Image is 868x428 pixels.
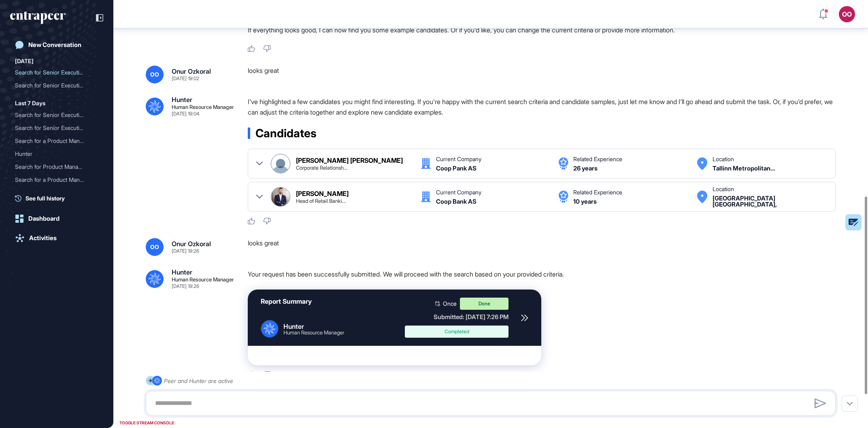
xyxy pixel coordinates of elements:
[436,190,481,195] div: Current Company
[15,121,92,134] div: Search for Senior Executi...
[255,128,317,139] span: Candidates
[713,165,775,171] div: Tallinn Metropolitan Area Estonia Estonia,
[15,194,103,202] a: See full history
[713,186,734,192] div: Location
[405,313,508,321] div: Submitted: [DATE] 7:26 PM
[15,186,98,199] div: Search for Product Manager with 5-8 Years of AI Agent Development Experience in MENA
[573,190,622,195] div: Related Experience
[296,190,349,197] div: [PERSON_NAME]
[172,104,234,110] div: Human Resource Manager
[172,76,199,81] div: [DATE] 19:02
[460,298,508,310] div: Done
[411,329,502,334] div: Completed
[15,147,92,160] div: Hunter
[15,79,92,92] div: Search for Senior Executi...
[15,134,98,147] div: Search for a Product Manager with AI Agent Development Experience in MENA
[29,234,57,242] div: Activities
[261,298,312,305] div: Report Summary
[296,157,403,164] div: [PERSON_NAME] [PERSON_NAME]
[15,121,98,134] div: Search for Senior Executives in Digital Banking and Payments for Kuveyt Türk Delegation in Europe
[15,109,92,121] div: Search for Senior Executi...
[172,269,192,275] div: Hunter
[15,147,98,160] div: Hunter
[15,186,92,199] div: Search for Product Manage...
[172,277,234,282] div: Human Resource Manager
[172,249,199,253] div: [DATE] 19:26
[436,165,477,171] div: Coop Pank AS
[713,195,827,207] div: Estonia Estonia,
[10,211,103,227] a: Dashboard
[15,109,98,121] div: Search for Senior Executives in Digital Banking and Fintech in Estonia and Sweden
[28,41,81,49] div: New Conversation
[10,230,103,246] a: Activities
[10,37,103,53] a: New Conversation
[28,215,60,222] div: Dashboard
[172,241,211,247] div: Onur Ozkoral
[15,79,98,92] div: Search for Senior Executives in Digital Banking at Coop Bank, Luminor, Lunar, Tuum, and Doconomy
[15,173,92,186] div: Search for a Product Mana...
[283,330,344,335] div: Human Resource Manager
[713,156,734,162] div: Location
[271,154,290,173] img: Ligia Tenina
[15,160,98,173] div: Search for Product Manager with AI Agent Development Experience in MENA
[436,156,481,162] div: Current Company
[283,323,344,330] div: Hunter
[839,6,855,22] button: OO
[296,165,347,170] div: Corporate Relationship Manager at Coop Pank AS
[15,160,92,173] div: Search for Product Manage...
[164,376,233,386] div: Peer and Hunter are active
[10,11,66,24] div: entrapeer-logo
[26,194,65,202] span: See full history
[15,56,34,66] div: [DATE]
[172,96,192,103] div: Hunter
[248,238,842,256] div: looks great
[150,71,159,78] span: OO
[436,198,477,204] div: Coop Bank AS
[573,165,598,171] div: 26 years
[172,284,199,289] div: [DATE] 19:26
[573,198,597,204] div: 10 years
[15,66,92,79] div: Search for Senior Executi...
[248,25,842,35] p: If everything looks good, I can now find you some example candidates. Or if you'd like, you can c...
[172,68,211,75] div: Onur Ozkoral
[172,111,199,116] div: [DATE] 19:04
[296,198,346,204] div: Head of Retail Banking @ Coop Pank AS | Retail Banking
[15,173,98,186] div: Search for a Product Manager with 5-8 years of AI Agent Development Experience in MENA
[271,187,290,206] img: Karel Parve
[248,66,842,83] div: looks great
[248,269,842,279] p: Your request has been successfully submitted. We will proceed with the search based on your provi...
[15,66,98,79] div: Search for Senior Executives and Directors at Coop Pank AS in Digital Banking and IT
[248,96,842,117] p: I've highlighted a few candidates you might find interesting. If you're happy with the current se...
[15,98,45,108] div: Last 7 Days
[150,244,159,250] span: OO
[573,156,622,162] div: Related Experience
[15,134,92,147] div: Search for a Product Mana...
[117,418,176,428] div: TOGGLE STREAM CONSOLE
[443,301,457,307] span: Once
